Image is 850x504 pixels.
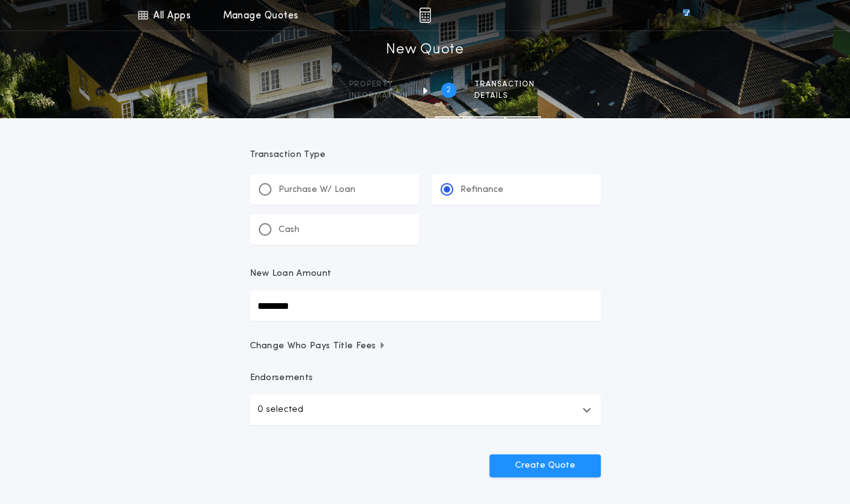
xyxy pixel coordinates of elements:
[490,454,601,477] button: Create Quote
[386,40,463,60] h1: New Quote
[349,79,408,90] span: Property
[250,290,601,321] input: New Loan Amount
[419,8,431,23] img: img
[446,85,451,95] h2: 2
[250,395,601,425] button: 0 selected
[278,224,299,236] p: Cash
[250,268,332,280] p: New Loan Amount
[460,184,504,196] p: Refinance
[278,184,355,196] p: Purchase W/ Loan
[250,149,601,161] p: Transaction Type
[250,340,387,353] span: Change Who Pays Title Fees
[659,9,713,22] img: vs-icon
[250,372,601,385] p: Endorsements
[474,79,535,90] span: Transaction
[474,91,535,101] span: details
[250,340,601,353] button: Change Who Pays Title Fees
[349,91,408,101] span: information
[257,402,303,418] p: 0 selected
